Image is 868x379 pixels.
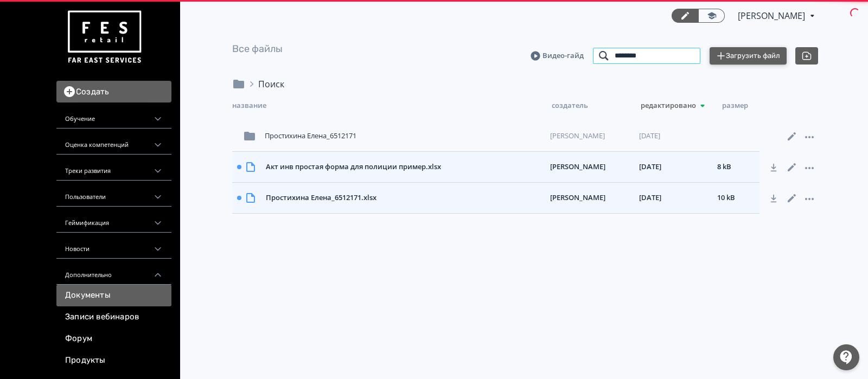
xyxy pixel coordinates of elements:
a: Записи вебинаров [56,306,171,328]
div: Название [232,99,552,112]
div: Поиск [258,78,284,91]
div: 10 kB [713,188,759,208]
div: Создатель [552,99,641,112]
div: Акт инв простая форма для полиции пример.xlsx [261,157,546,177]
div: Обучение [56,102,171,129]
span: [DATE] [639,131,660,142]
a: Все файлы [232,43,283,55]
a: Продукты [56,350,171,371]
div: Простихина Елена_6512171.xlsx[PERSON_NAME][DATE]10 kB [232,183,759,214]
div: Геймификация [56,207,171,233]
img: https://files.teachbase.ru/system/account/57463/logo/medium-936fc5084dd2c598f50a98b9cbe0469a.png [65,7,143,68]
a: Документы [56,285,171,306]
div: Поиск [245,78,284,91]
div: [PERSON_NAME] [546,157,635,177]
div: Простихина Елена_6512171 [260,126,546,146]
div: Оценка компетенций [56,129,171,155]
div: Дополнительно [56,259,171,285]
button: Загрузить файл [710,47,787,65]
span: [DATE] [639,162,661,172]
div: Треки развития [56,155,171,181]
div: 8 kB [713,157,759,177]
a: Видео-гайд [531,50,584,61]
span: Таисия Шепель [738,9,807,22]
div: Редактировано [641,99,722,112]
div: Простихина Елена_6512171[PERSON_NAME][DATE] [232,121,759,152]
div: Размер [722,99,765,112]
div: Пользователи [56,181,171,207]
div: Простихина Елена_6512171.xlsx [261,188,546,208]
a: Форум [56,328,171,350]
div: Акт инв простая форма для полиции пример.xlsx[PERSON_NAME][DATE]8 kB [232,152,759,183]
span: [DATE] [639,192,661,203]
a: Переключиться в режим ученика [698,9,725,23]
div: Новости [56,233,171,259]
div: [PERSON_NAME] [546,188,635,208]
button: Создать [56,81,171,102]
div: [PERSON_NAME] [546,126,635,146]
